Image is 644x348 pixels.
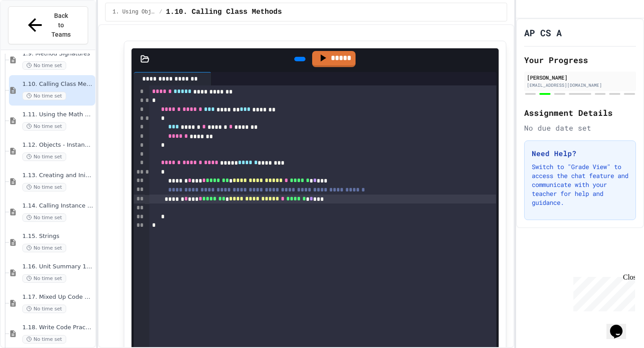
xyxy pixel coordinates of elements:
[22,213,66,222] span: No time set
[22,111,93,119] span: 1.11. Using the Math Class
[22,233,93,240] span: 1.15. Strings
[22,122,66,131] span: No time set
[606,312,635,339] iframe: chat widget
[527,82,633,89] div: [EMAIL_ADDRESS][DOMAIN_NAME]
[524,123,636,133] div: No due date set
[524,54,636,66] h2: Your Progress
[22,305,66,313] span: No time set
[22,263,93,271] span: 1.16. Unit Summary 1a (1.1-1.6)
[532,148,628,159] h3: Need Help?
[166,7,282,17] span: 1.10. Calling Class Methods
[532,162,628,207] p: Switch to "Grade View" to access the chat feature and communicate with your teacher for help and ...
[524,106,636,119] h2: Assignment Details
[4,4,62,57] div: Chat with us now!Close
[113,8,156,16] span: 1. Using Objects and Methods
[22,172,93,179] span: 1.13. Creating and Initializing Objects: Constructors
[22,61,66,70] span: No time set
[22,324,93,331] span: 1.18. Write Code Practice 1.1-1.6
[8,6,88,44] button: Back to Teams
[22,153,66,161] span: No time set
[22,274,66,283] span: No time set
[22,81,93,88] span: 1.10. Calling Class Methods
[22,244,66,252] span: No time set
[22,183,66,191] span: No time set
[22,92,66,100] span: No time set
[22,50,93,58] span: 1.9. Method Signatures
[22,202,93,210] span: 1.14. Calling Instance Methods
[22,141,93,149] span: 1.12. Objects - Instances of Classes
[524,26,562,39] h1: AP CS A
[527,73,633,81] div: [PERSON_NAME]
[570,273,635,311] iframe: chat widget
[22,335,66,344] span: No time set
[159,8,162,16] span: /
[51,11,72,39] span: Back to Teams
[22,293,93,301] span: 1.17. Mixed Up Code Practice 1.1-1.6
